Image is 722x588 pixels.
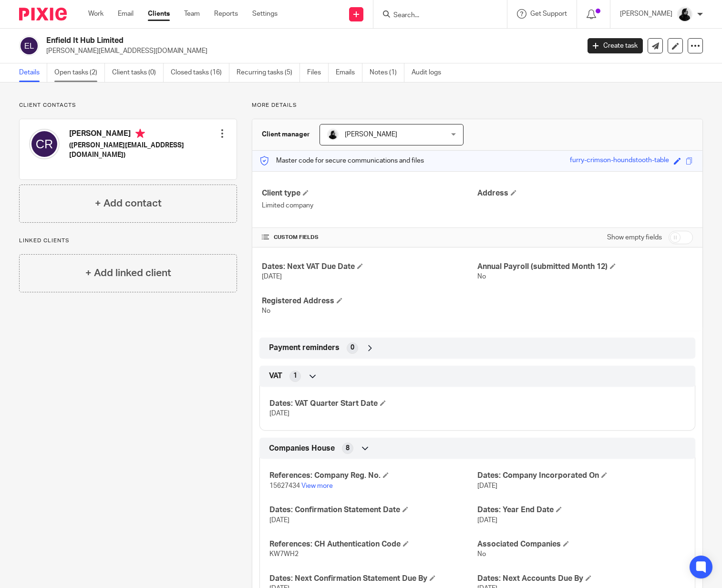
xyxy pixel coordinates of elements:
[269,471,477,481] h4: References: Company Reg. No.
[95,196,162,211] h4: + Add contact
[530,10,567,17] span: Get Support
[252,9,278,19] a: Settings
[477,483,497,489] span: [DATE]
[69,129,217,141] h4: [PERSON_NAME]
[262,201,477,210] p: Limited company
[262,234,477,241] h4: CUSTOM FIELDS
[269,551,299,557] span: KW7WH2
[269,343,340,353] span: Payment reminders
[237,63,300,82] a: Recurring tasks (5)
[293,371,297,381] span: 1
[262,296,477,306] h4: Registered Address
[345,131,397,138] span: [PERSON_NAME]
[88,9,103,19] a: Work
[262,273,282,280] span: [DATE]
[269,410,289,417] span: [DATE]
[29,129,60,159] img: svg%3E
[171,63,229,82] a: Closed tasks (16)
[259,156,424,165] p: Master code for secure communications and files
[46,36,468,46] h2: Enfield It Hub Limited
[477,551,486,557] span: No
[214,9,238,19] a: Reports
[269,574,477,584] h4: Dates: Next Confirmation Statement Due By
[112,63,164,82] a: Client tasks (0)
[46,46,573,56] p: [PERSON_NAME][EMAIL_ADDRESS][DOMAIN_NAME]
[269,517,289,524] span: [DATE]
[570,155,669,166] div: furry-crimson-houndstooth-table
[477,273,486,280] span: No
[269,505,477,515] h4: Dates: Confirmation Statement Date
[607,233,662,242] label: Show empty fields
[184,9,200,19] a: Team
[477,471,685,481] h4: Dates: Company Incorporated On
[262,262,477,272] h4: Dates: Next VAT Due Date
[477,188,693,198] h4: Address
[327,129,339,140] img: PHOTO-2023-03-20-11-06-28%203.jpg
[269,399,477,409] h4: Dates: VAT Quarter Start Date
[118,9,134,19] a: Email
[19,237,237,245] p: Linked clients
[677,7,692,22] img: PHOTO-2023-03-20-11-06-28%203.jpg
[148,9,170,19] a: Clients
[620,9,672,19] p: [PERSON_NAME]
[269,371,282,381] span: VAT
[262,130,310,139] h3: Client manager
[351,343,354,352] span: 0
[262,188,477,198] h4: Client type
[412,63,448,82] a: Audit logs
[346,444,350,453] span: 8
[301,483,333,489] a: View more
[262,308,270,314] span: No
[269,444,335,454] span: Companies House
[477,505,685,515] h4: Dates: Year End Date
[19,8,67,21] img: Pixie
[269,483,300,489] span: 15627434
[307,63,329,82] a: Files
[477,517,497,524] span: [DATE]
[54,63,105,82] a: Open tasks (2)
[588,38,643,53] a: Create task
[370,63,404,82] a: Notes (1)
[477,539,685,549] h4: Associated Companies
[19,36,39,56] img: svg%3E
[19,63,47,82] a: Details
[477,262,693,272] h4: Annual Payroll (submitted Month 12)
[85,266,171,280] h4: + Add linked client
[336,63,362,82] a: Emails
[269,539,477,549] h4: References: CH Authentication Code
[392,11,478,20] input: Search
[69,141,217,160] h5: ([PERSON_NAME][EMAIL_ADDRESS][DOMAIN_NAME])
[477,574,685,584] h4: Dates: Next Accounts Due By
[135,129,145,138] i: Primary
[252,102,703,109] p: More details
[19,102,237,109] p: Client contacts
